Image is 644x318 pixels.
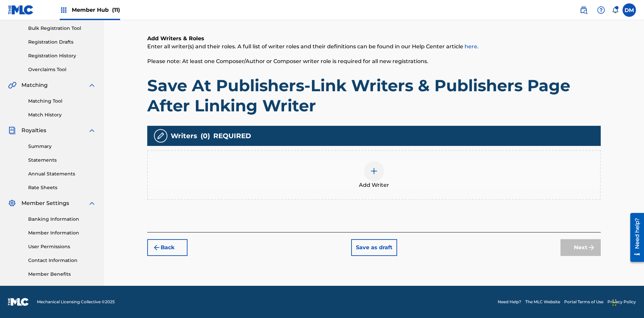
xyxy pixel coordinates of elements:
a: Bulk Registration Tool [28,25,96,32]
div: User Menu [623,3,636,17]
img: MLC Logo [8,5,34,15]
span: (11) [112,7,120,13]
span: Member Settings [21,199,69,207]
div: Notifications [612,7,619,13]
img: logo [8,298,29,306]
a: User Permissions [28,243,96,250]
img: expand [88,199,96,207]
img: Top Rightsholders [60,6,68,14]
img: add [370,167,378,175]
a: Banking Information [28,216,96,223]
img: Royalties [8,126,16,135]
img: writers [157,132,165,140]
img: expand [88,126,96,135]
span: Royalties [21,126,46,135]
a: Annual Statements [28,170,96,177]
iframe: Resource Center [625,210,644,265]
h6: Add Writers & Roles [147,35,601,43]
span: Enter all writer(s) and their roles. A full list of writer roles and their definitions can be fou... [147,43,479,50]
span: ( 0 ) [201,131,210,141]
a: here. [465,43,479,50]
a: Summary [28,143,96,150]
h1: Save At Publishers-Link Writers & Publishers Page After Linking Writer [147,75,601,116]
a: Need Help? [498,299,521,305]
img: 7ee5dd4eb1f8a8e3ef2f.svg [153,244,161,252]
div: Help [594,3,608,17]
span: Matching [21,81,48,89]
a: Member Benefits [28,271,96,278]
span: Please note: At least one Composer/Author or Composer writer role is required for all new registr... [147,58,428,64]
a: Overclaims Tool [28,66,96,73]
span: REQUIRED [213,131,251,141]
a: Contact Information [28,257,96,264]
a: Portal Terms of Use [564,299,603,305]
a: Registration Drafts [28,39,96,46]
a: Public Search [577,3,590,17]
span: Mechanical Licensing Collective © 2025 [37,299,115,305]
button: Back [147,239,187,256]
span: Add Writer [359,181,389,189]
img: expand [88,81,96,89]
span: Writers [171,131,197,141]
a: Registration History [28,52,96,59]
img: help [597,6,605,14]
img: search [580,6,588,14]
img: Member Settings [8,199,16,207]
iframe: Chat Widget [610,286,644,318]
span: Member Hub [72,6,120,14]
a: Member Information [28,229,96,236]
button: Save as draft [351,239,397,256]
a: Privacy Policy [607,299,636,305]
a: Match History [28,111,96,118]
a: Statements [28,157,96,164]
a: Rate Sheets [28,184,96,191]
a: The MLC Website [525,299,560,305]
a: Matching Tool [28,98,96,105]
div: Drag [612,293,616,313]
img: Matching [8,81,16,89]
